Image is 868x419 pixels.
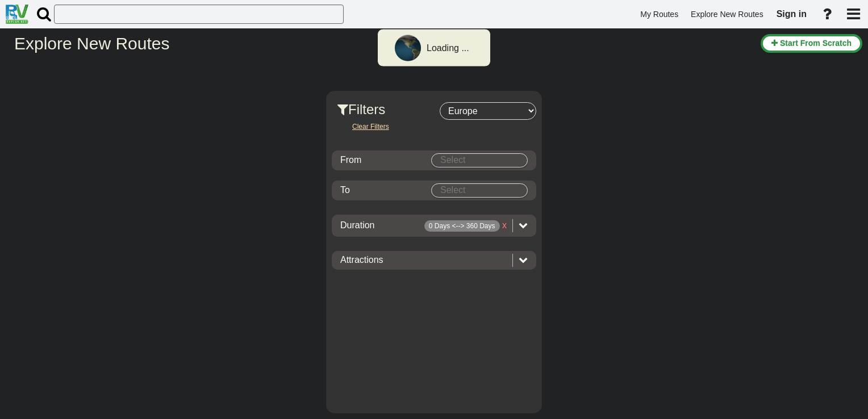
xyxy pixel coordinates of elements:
[640,10,678,19] span: My Routes
[635,3,683,26] a: My Routes
[6,5,28,24] img: RvPlanetLogo.png
[427,42,469,55] div: Loading ...
[777,9,807,19] span: Sign in
[771,2,812,26] a: Sign in
[761,34,862,53] button: Start From Scratch
[686,3,769,26] a: Explore New Routes
[14,34,752,53] h2: Explore New Routes
[780,39,852,48] span: Start From Scratch
[691,10,763,19] span: Explore New Routes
